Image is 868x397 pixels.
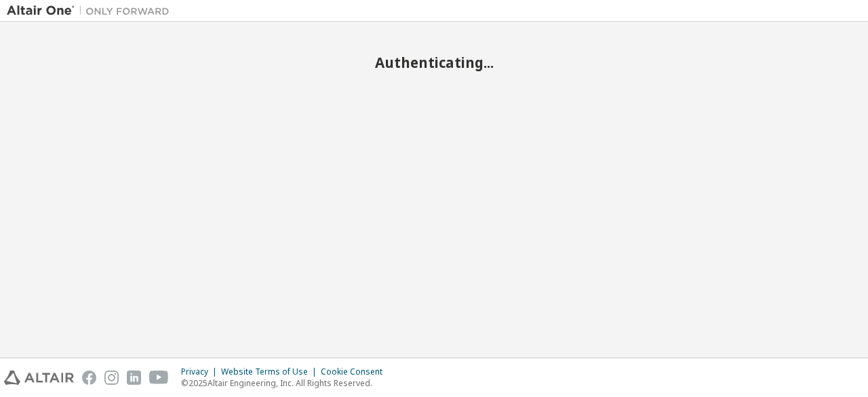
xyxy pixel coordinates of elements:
[7,4,176,18] img: Altair One
[321,366,391,377] div: Cookie Consent
[149,371,169,385] img: youtube.svg
[7,54,861,71] h2: Authenticating...
[82,371,96,385] img: facebook.svg
[104,371,119,385] img: instagram.svg
[221,366,321,377] div: Website Terms of Use
[127,371,141,385] img: linkedin.svg
[181,366,221,377] div: Privacy
[4,371,74,385] img: altair_logo.svg
[181,377,391,389] p: © 2025 Altair Engineering, Inc. All Rights Reserved.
